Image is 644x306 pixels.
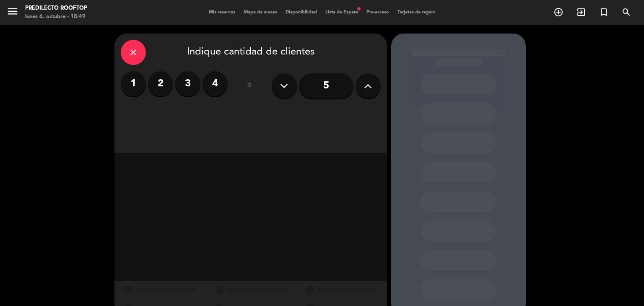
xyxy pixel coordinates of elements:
i: exit_to_app [576,7,586,17]
label: 2 [148,71,173,96]
div: Predilecto Rooftop [25,4,87,13]
button: menu [6,5,19,21]
i: search [621,7,631,17]
span: Disponibilidad [281,10,321,15]
span: Tarjetas de regalo [393,10,440,15]
div: ó [236,71,263,101]
label: 3 [175,71,200,96]
span: fiber_manual_record [356,6,361,11]
span: Lista de Espera [321,10,362,15]
i: turned_in_not [599,7,609,17]
label: 1 [121,71,146,96]
span: Pre-acceso [362,10,393,15]
i: menu [6,5,19,18]
div: lunes 6. octubre - 18:49 [25,13,87,21]
span: Mapa de mesas [239,10,281,15]
i: close [128,47,138,57]
label: 4 [203,71,228,96]
div: Indique cantidad de clientes [121,40,381,65]
i: add_circle_outline [553,7,563,17]
span: Mis reservas [205,10,239,15]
